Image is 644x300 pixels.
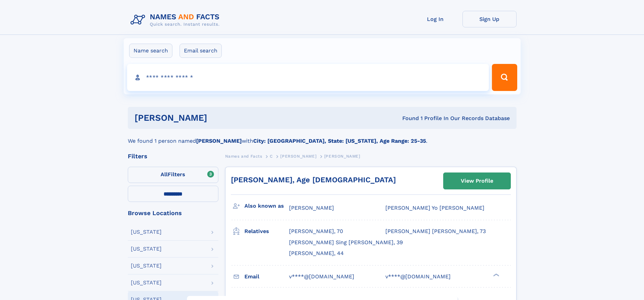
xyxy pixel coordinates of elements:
[385,228,486,235] a: [PERSON_NAME] [PERSON_NAME], 73
[129,44,172,58] label: Name search
[289,250,344,257] a: [PERSON_NAME], 44
[289,228,343,235] a: [PERSON_NAME], 70
[135,114,305,122] h1: [PERSON_NAME]
[131,280,162,285] div: [US_STATE]
[289,205,334,211] span: [PERSON_NAME]
[270,152,273,160] a: C
[127,64,489,91] input: search input
[444,173,510,189] a: View Profile
[270,154,273,159] span: C
[385,205,484,211] span: [PERSON_NAME] Yo [PERSON_NAME]
[305,115,510,122] div: Found 1 Profile In Our Records Database
[131,263,162,269] div: [US_STATE]
[244,200,289,212] h3: Also known as
[253,138,426,144] b: City: [GEOGRAPHIC_DATA], State: [US_STATE], Age Range: 25-35
[225,152,262,160] a: Names and Facts
[161,171,168,178] span: All
[280,152,316,160] a: [PERSON_NAME]
[231,176,396,184] a: [PERSON_NAME], Age [DEMOGRAPHIC_DATA]
[244,226,289,237] h3: Relatives
[128,129,517,145] div: We found 1 person named with .
[408,11,462,27] a: Log In
[289,239,403,246] a: [PERSON_NAME] Sing [PERSON_NAME], 39
[492,64,517,91] button: Search Button
[128,153,218,159] div: Filters
[244,271,289,282] h3: Email
[128,167,218,183] label: Filters
[131,246,162,252] div: [US_STATE]
[280,154,316,159] span: [PERSON_NAME]
[128,210,218,216] div: Browse Locations
[128,11,225,29] img: Logo Names and Facts
[131,229,162,235] div: [US_STATE]
[324,154,360,159] span: [PERSON_NAME]
[462,11,517,27] a: Sign Up
[180,44,222,58] label: Email search
[196,138,242,144] b: [PERSON_NAME]
[461,173,493,189] div: View Profile
[492,273,500,277] div: ❯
